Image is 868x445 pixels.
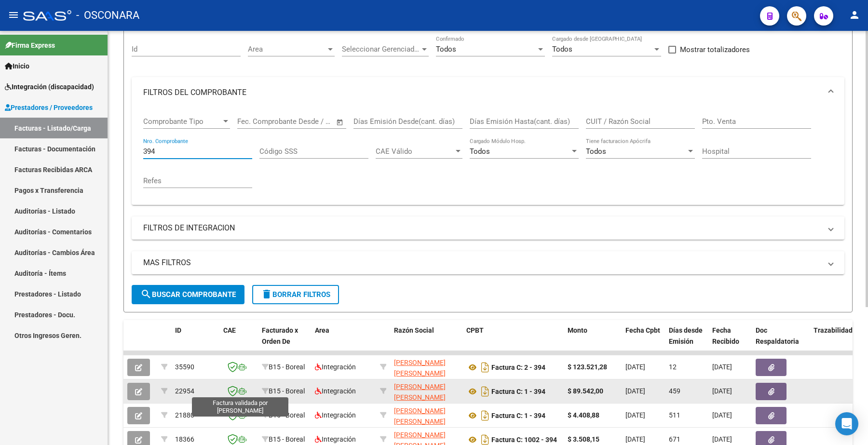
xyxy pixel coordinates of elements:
strong: Factura C: 1002 - 394 [491,436,557,444]
strong: Factura C: 2 - 394 [491,364,545,371]
span: [DATE] [712,387,732,395]
div: FILTROS DEL COMPROBANTE [132,108,844,205]
span: CPBT [466,326,484,334]
strong: $ 4.408,88 [568,411,599,419]
span: 18366 [175,435,194,443]
span: Comprobante Tipo [143,117,221,126]
mat-panel-title: FILTROS DE INTEGRACION [143,223,821,233]
span: Monto [568,326,587,334]
strong: Factura C: 1 - 394 [491,412,545,419]
span: B15 - Boreal [269,363,305,371]
div: Open Intercom Messenger [835,412,858,435]
span: 21880 [175,411,194,419]
span: Integración [315,435,356,443]
input: Fecha inicio [237,117,276,126]
span: Todos [552,45,572,54]
mat-expansion-panel-header: FILTROS DE INTEGRACION [132,216,844,240]
i: Descargar documento [479,360,491,375]
datatable-header-cell: Razón Social [390,320,462,363]
span: 671 [669,435,680,443]
span: Seleccionar Gerenciador [342,45,420,54]
span: Días desde Emisión [669,326,703,345]
span: Area [248,45,326,54]
input: Fecha fin [285,117,332,126]
span: 22954 [175,387,194,395]
datatable-header-cell: Días desde Emisión [665,320,708,363]
span: [DATE] [712,411,732,419]
datatable-header-cell: Trazabilidad [810,320,868,363]
span: Trazabilidad [814,326,853,334]
span: [DATE] [625,435,645,443]
mat-expansion-panel-header: MAS FILTROS [132,251,844,274]
span: B15 - Boreal [269,435,305,443]
span: Area [315,326,329,334]
span: Fecha Cpbt [625,326,660,334]
mat-icon: person [849,9,860,21]
datatable-header-cell: CPBT [462,320,564,363]
span: Firma Express [5,40,55,51]
span: Mostrar totalizadores [680,44,750,55]
span: CAE [223,326,236,334]
span: Todos [436,45,456,54]
span: Todos [586,147,606,156]
i: Descargar documento [479,408,491,423]
div: 27402495591 [394,381,459,402]
span: Integración [315,411,356,419]
span: 35590 [175,363,194,371]
strong: $ 3.508,15 [568,435,599,443]
i: Descargar documento [479,384,491,399]
datatable-header-cell: Area [311,320,376,363]
div: 20216115962 [394,357,459,378]
strong: $ 123.521,28 [568,363,607,371]
span: [PERSON_NAME] [PERSON_NAME] [PERSON_NAME] [394,407,446,437]
span: Integración [315,387,356,395]
span: ID [175,326,181,334]
datatable-header-cell: Fecha Recibido [708,320,752,363]
mat-expansion-panel-header: FILTROS DEL COMPROBANTE [132,77,844,108]
span: 511 [669,411,680,419]
span: - OSCONARA [76,5,139,26]
span: 12 [669,363,677,371]
span: Fecha Recibido [712,326,739,345]
mat-panel-title: FILTROS DEL COMPROBANTE [143,87,821,98]
span: B15 - Boreal [269,387,305,395]
span: 459 [669,387,680,395]
span: Buscar Comprobante [140,290,236,299]
mat-panel-title: MAS FILTROS [143,257,821,268]
span: [PERSON_NAME] [PERSON_NAME] [394,383,446,402]
span: CAE Válido [376,147,454,156]
span: Inicio [5,61,29,71]
mat-icon: menu [8,9,19,21]
strong: $ 89.542,00 [568,387,603,395]
span: [DATE] [625,363,645,371]
span: Integración [315,363,356,371]
span: [PERSON_NAME] [PERSON_NAME] [394,359,446,378]
span: Facturado x Orden De [262,326,298,345]
button: Borrar Filtros [252,285,339,304]
datatable-header-cell: CAE [219,320,258,363]
span: [DATE] [625,411,645,419]
span: [DATE] [712,435,732,443]
span: Todos [470,147,490,156]
strong: Factura C: 1 - 394 [491,388,545,395]
span: Razón Social [394,326,434,334]
datatable-header-cell: Fecha Cpbt [622,320,665,363]
datatable-header-cell: Facturado x Orden De [258,320,311,363]
span: B15 - Boreal [269,411,305,419]
div: 27409403250 [394,405,459,426]
button: Buscar Comprobante [132,285,244,304]
datatable-header-cell: Doc Respaldatoria [752,320,810,363]
button: Open calendar [335,117,346,128]
span: Prestadores / Proveedores [5,102,93,113]
span: Doc Respaldatoria [756,326,799,345]
span: [DATE] [712,363,732,371]
mat-icon: delete [261,288,272,300]
span: [DATE] [625,387,645,395]
mat-icon: search [140,288,152,300]
datatable-header-cell: ID [171,320,219,363]
span: Integración (discapacidad) [5,81,94,92]
datatable-header-cell: Monto [564,320,622,363]
span: Borrar Filtros [261,290,330,299]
